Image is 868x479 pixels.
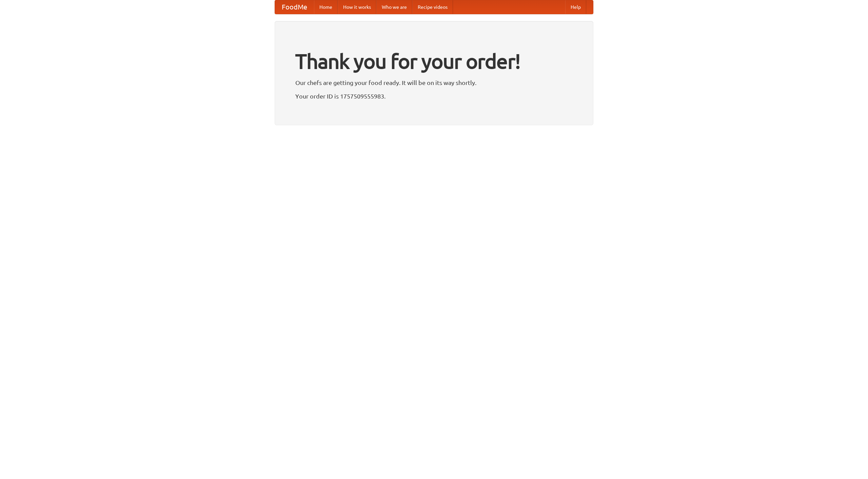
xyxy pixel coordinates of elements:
h1: Thank you for your order! [295,45,573,78]
a: How it works [338,0,376,14]
a: Home [314,0,338,14]
p: Your order ID is 1757509555983. [295,91,573,101]
a: Who we are [376,0,412,14]
a: Recipe videos [412,0,453,14]
a: FoodMe [275,0,314,14]
p: Our chefs are getting your food ready. It will be on its way shortly. [295,78,573,88]
a: Help [565,0,586,14]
